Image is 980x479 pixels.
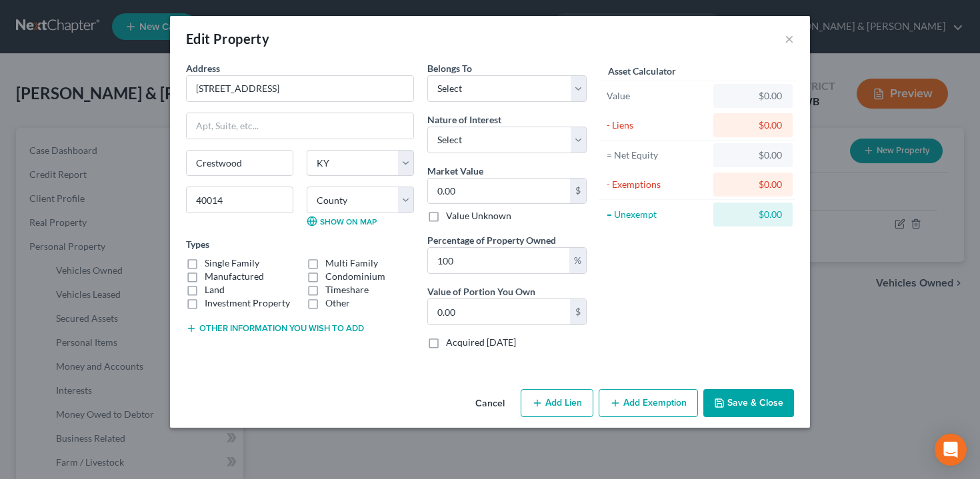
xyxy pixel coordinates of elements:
label: Single Family [205,256,259,270]
label: Multi Family [325,256,378,270]
label: Condominium [325,270,385,283]
div: - Liens [607,119,707,132]
input: 0.00 [428,299,570,324]
label: Investment Property [205,296,290,310]
div: $ [570,179,586,204]
label: Nature of Interest [427,113,501,127]
div: Open Intercom Messenger [935,434,967,466]
div: $0.00 [724,178,782,191]
label: Types [186,237,209,251]
div: = Net Equity [607,149,707,162]
label: Manufactured [205,270,264,283]
label: Acquired [DATE] [446,336,516,349]
label: Percentage of Property Owned [427,233,556,247]
label: Other [325,296,350,310]
input: Enter city... [187,151,293,176]
label: Market Value [427,164,483,178]
input: Apt, Suite, etc... [187,113,413,139]
input: 0.00 [428,179,570,204]
div: Value [607,89,707,103]
label: Land [205,283,225,296]
label: Value Unknown [446,209,511,223]
button: × [785,31,794,47]
a: Show on Map [307,216,377,227]
button: Cancel [465,390,515,417]
button: Save & Close [703,389,794,417]
div: = Unexempt [607,208,707,221]
button: Add Lien [521,389,593,417]
div: $ [570,299,586,324]
label: Value of Portion You Own [427,284,535,298]
button: Other information you wish to add [186,323,364,334]
input: Enter zip... [186,187,293,213]
label: Asset Calculator [608,64,676,78]
div: $0.00 [724,89,782,103]
input: 0.00 [428,248,569,273]
div: - Exemptions [607,178,707,191]
div: $0.00 [724,149,782,162]
div: % [569,248,586,273]
div: Edit Property [186,29,269,48]
span: Address [186,63,220,74]
div: $0.00 [724,208,782,221]
input: Enter address... [187,76,413,101]
label: Timeshare [325,283,369,296]
div: $0.00 [724,119,782,132]
button: Add Exemption [599,389,698,417]
span: Belongs To [427,63,472,74]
